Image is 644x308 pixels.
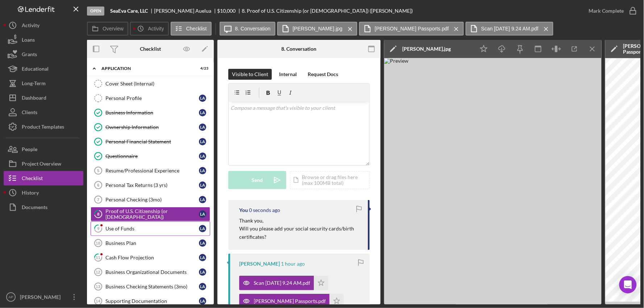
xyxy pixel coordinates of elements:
div: Mark Complete [589,4,624,18]
tspan: 6 [97,183,99,187]
a: Clients [4,105,83,120]
time: 2025-10-07 15:25 [281,261,305,267]
a: Personal ProfileLA [91,91,210,105]
button: Educational [4,62,83,76]
div: Business Information [105,110,199,116]
tspan: 7 [97,197,99,202]
div: Visible to Client [232,69,268,80]
div: 4 / 23 [195,66,208,71]
div: Proof of U.S. Citizenship (or [DEMOGRAPHIC_DATA]) [105,208,199,220]
div: Documents [22,200,47,216]
b: SeaEva Care, LLC [110,8,148,14]
div: Activity [22,18,40,34]
tspan: 14 [96,299,100,303]
div: L A [199,254,206,261]
div: Ownership Information [105,124,199,130]
a: 6Personal Tax Returns (3 yrs)LA [91,178,210,192]
div: L A [199,138,206,145]
div: L A [199,182,206,189]
button: Scan [DATE] 9.24 AM.pdf [466,22,553,36]
div: [PERSON_NAME] [18,290,65,306]
div: L A [199,196,206,203]
tspan: 10 [96,241,100,245]
div: Checklist [140,46,161,52]
button: 8. Conversation [220,22,275,36]
div: You [239,207,248,213]
button: Documents [4,200,83,215]
a: Personal Financial StatementLA [91,134,210,149]
button: Grants [4,47,83,62]
div: Request Docs [308,69,338,80]
button: People [4,142,83,157]
a: 8Proof of U.S. Citizenship (or [DEMOGRAPHIC_DATA])LA [91,207,210,221]
button: Dashboard [4,91,83,105]
label: Overview [103,26,124,32]
div: Project Overview [22,157,61,173]
div: [PERSON_NAME] [239,261,280,267]
label: [PERSON_NAME] Passports.pdf [375,26,449,32]
button: Activity [130,22,169,36]
div: Product Templates [22,120,64,136]
a: Ownership InformationLA [91,120,210,134]
a: Cover Sheet (Internal) [91,76,210,91]
tspan: 11 [96,255,100,260]
div: Clients [22,105,37,121]
label: Scan [DATE] 9.24 AM.pdf [481,26,539,32]
div: Dashboard [22,91,46,107]
p: Will you please add your social security cards/birth certificates? [239,225,361,241]
button: Mark Complete [582,4,640,18]
a: 5Resume/Professional ExperienceLA [91,163,210,178]
div: L A [199,283,206,290]
div: L A [199,225,206,232]
button: Visible to Client [228,69,272,80]
div: Personal Tax Returns (3 yrs) [105,182,199,188]
a: Project Overview [4,157,83,171]
tspan: 5 [97,168,99,173]
button: Send [228,171,286,189]
time: 2025-10-07 16:35 [249,207,280,213]
button: Checklist [4,171,83,186]
div: L A [199,211,206,218]
div: Use of Funds [105,226,199,232]
tspan: 8 [97,212,99,216]
div: Personal Financial Statement [105,139,199,145]
button: AP[PERSON_NAME] [4,290,83,304]
button: Checklist [171,22,212,36]
p: Thank you, [239,217,361,225]
a: 7Personal Checking (3mo)LA [91,192,210,207]
div: Grants [22,47,37,63]
button: [PERSON_NAME].jpg [277,22,358,36]
a: QuestionnaireLA [91,149,210,163]
button: Product Templates [4,120,83,134]
div: [PERSON_NAME].jpg [402,46,451,52]
button: Request Docs [304,69,342,80]
div: L A [199,153,206,160]
div: Supporting Documentation [105,298,199,304]
div: Long-Term [22,76,46,92]
a: 11Cash Flow ProjectionLA [91,250,210,265]
a: Business InformationLA [91,105,210,120]
div: Application [101,66,190,71]
div: [PERSON_NAME] Auelua [154,8,217,14]
div: Business Checking Statements (3mo) [105,284,199,290]
button: Long-Term [4,76,83,91]
button: Loans [4,33,83,47]
div: L A [199,95,206,102]
div: People [22,142,37,158]
div: L A [199,297,206,305]
div: 8. Conversation [282,46,317,52]
label: Activity [148,26,164,32]
button: Scan [DATE] 9.24 AM.pdf [239,276,328,290]
div: L A [199,124,206,131]
div: Open Intercom Messenger [619,276,637,294]
div: Scan [DATE] 9.24 AM.pdf [254,280,310,286]
span: $10,000 [217,8,236,14]
button: Activity [4,18,83,33]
